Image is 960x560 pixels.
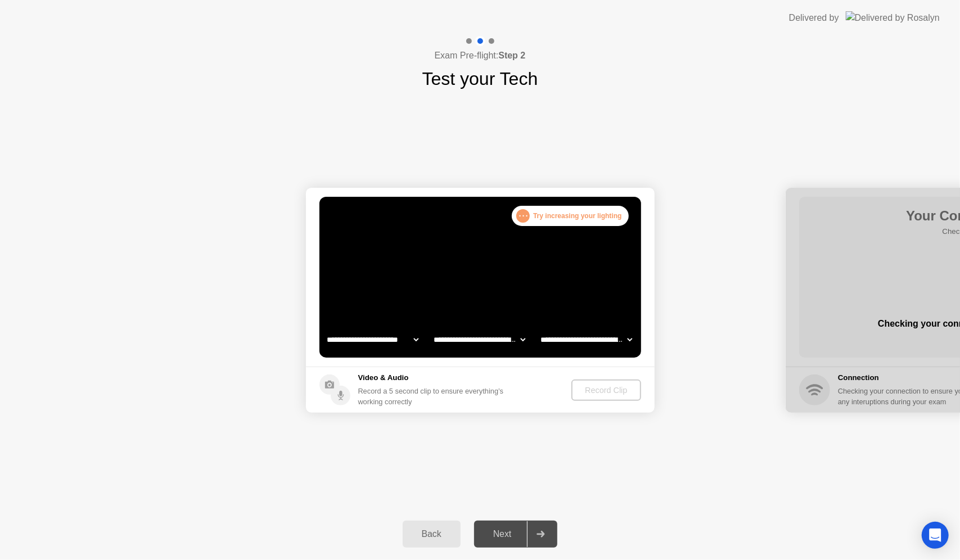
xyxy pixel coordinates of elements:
select: Available cameras [324,328,421,351]
button: Record Clip [571,380,641,401]
h1: Test your Tech [422,65,538,92]
div: Record a 5 second clip to ensure everything’s working correctly [358,386,508,407]
div: Try increasing your lighting [512,206,628,226]
div: Next [477,529,528,539]
b: Step 2 [498,51,525,60]
div: Record Clip [576,386,636,395]
div: . . . [516,209,530,223]
button: Back [403,521,461,548]
select: Available microphones [538,328,634,351]
button: Next [474,521,558,548]
h5: Video & Audio [358,372,508,383]
div: Open Intercom Messenger [922,522,949,549]
div: Back [406,529,457,539]
div: Delivered by [789,11,839,25]
h4: Exam Pre-flight: [435,49,526,62]
select: Available speakers [431,328,528,351]
img: Delivered by Rosalyn [846,11,940,24]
